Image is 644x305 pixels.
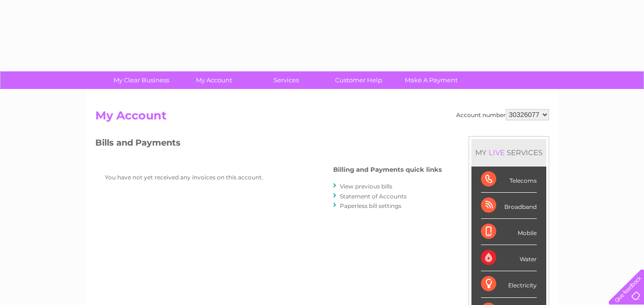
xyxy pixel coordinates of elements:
[481,193,537,219] div: Broadband
[340,202,401,209] a: Paperless bill settings
[174,71,253,89] a: My Account
[105,173,296,182] p: You have not yet received any invoices on this account.
[481,245,537,271] div: Water
[102,71,181,89] a: My Clear Business
[95,136,442,153] h3: Bills and Payments
[481,271,537,297] div: Electricity
[333,166,442,173] h4: Billing and Payments quick links
[471,139,546,166] div: MY SERVICES
[487,148,507,157] div: LIVE
[319,71,398,89] a: Customer Help
[95,109,549,127] h2: My Account
[247,71,326,89] a: Services
[481,219,537,245] div: Mobile
[340,193,407,200] a: Statement of Accounts
[456,109,549,120] div: Account number
[392,71,470,89] a: Make A Payment
[481,167,537,193] div: Telecoms
[340,183,392,190] a: View previous bills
